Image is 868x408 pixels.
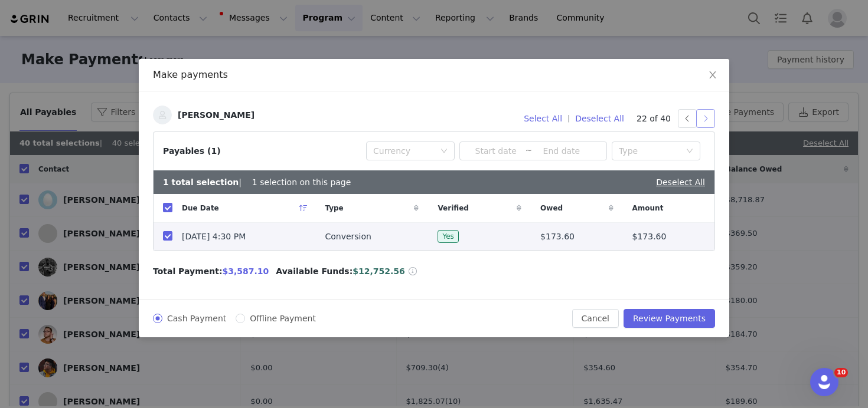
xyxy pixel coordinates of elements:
iframe: Intercom live chat [810,368,838,396]
span: $3,587.10 [223,266,269,276]
span: Conversion [325,231,371,243]
span: Owed [540,203,563,213]
span: 10 [834,368,848,377]
button: Deselect All [570,109,629,128]
span: Total Payment: [153,265,223,278]
span: Type [325,203,343,213]
span: [DATE] 4:30 PM [182,231,246,243]
span: Yes [438,230,458,243]
span: $12,752.56 [353,266,405,276]
button: Review Payments [624,309,715,328]
i: icon: down [440,147,448,156]
button: Select All [518,109,567,128]
button: Close [696,59,729,92]
span: | [567,113,570,124]
div: Type [619,145,680,157]
span: Cash Payment [162,314,231,323]
i: icon: close [708,70,717,80]
span: Amount [632,203,664,213]
div: Payables (1) [163,145,221,157]
div: | 1 selection on this page [163,176,351,189]
div: Make payments [153,68,715,81]
input: Start date [466,144,525,157]
button: Cancel [572,309,619,328]
div: [PERSON_NAME] [178,110,254,120]
span: Offline Payment [245,314,321,323]
span: Available Funds: [276,265,353,278]
input: End date [532,144,590,157]
img: 2037a724-d2a9-4c02-beb2-0598b964f3b6--s.jpg [153,106,172,124]
i: icon: down [686,147,693,156]
a: Deselect All [656,177,705,187]
div: Currency [373,145,435,157]
b: 1 total selection [163,177,239,187]
span: Verified [438,203,468,213]
div: 22 of 40 [637,109,715,128]
span: $173.60 [632,231,667,243]
span: $173.60 [540,231,575,243]
article: Payables [153,131,715,251]
a: [PERSON_NAME] [153,106,254,124]
span: Due Date [182,203,219,213]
